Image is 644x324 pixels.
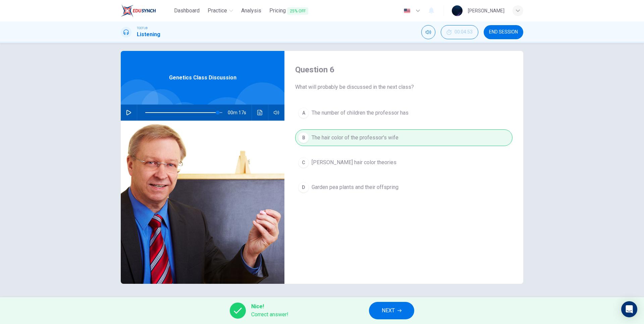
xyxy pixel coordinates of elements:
a: Dashboard [171,5,202,17]
span: 25% OFF [287,7,308,15]
span: Analysis [241,7,261,15]
a: EduSynch logo [121,4,171,17]
img: Genetics Class Discussion [121,121,284,284]
span: END SESSION [489,29,518,35]
span: 00m 17s [228,105,252,121]
a: Analysis [238,5,264,17]
button: Analysis [238,5,264,17]
span: Nice! [251,303,288,311]
span: 00:04:53 [454,29,473,35]
img: Profile picture [452,5,463,16]
div: Mute [421,25,435,39]
h4: Question 6 [295,64,513,75]
button: END SESSION [484,25,523,39]
span: Pricing [269,7,308,15]
h1: Listening [137,30,160,39]
button: Practice [205,5,236,17]
img: en [403,8,411,13]
button: Pricing25% OFF [267,5,311,17]
div: [PERSON_NAME] [468,7,504,15]
span: Correct answer! [251,311,288,319]
span: Genetics Class Discussion [169,74,236,82]
span: What will probably be discussed in the next class? [295,83,513,91]
span: NEXT [382,306,395,315]
img: EduSynch logo [121,4,156,17]
span: Dashboard [174,7,200,15]
span: TOEFL® [137,26,148,30]
button: Dashboard [171,5,202,17]
button: NEXT [369,302,414,319]
button: Click to see the audio transcription [255,105,265,121]
button: 00:04:53 [441,25,478,39]
span: Practice [208,7,227,15]
div: Open Intercom Messenger [621,301,637,317]
div: Hide [441,25,478,39]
